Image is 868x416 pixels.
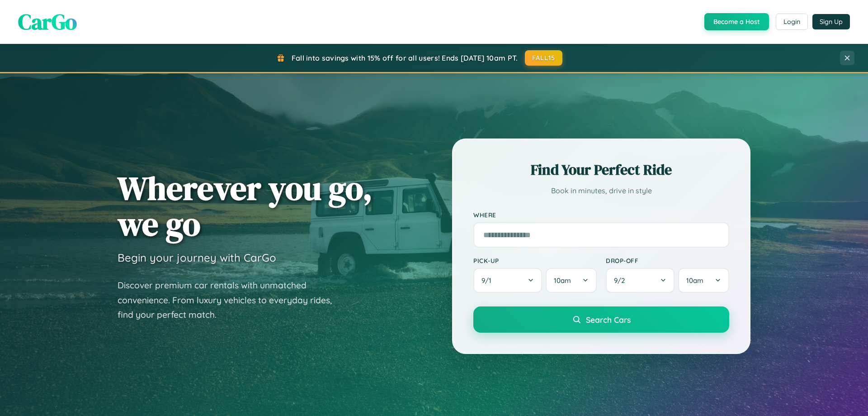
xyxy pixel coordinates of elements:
[586,315,631,325] span: Search Cars
[812,14,850,29] button: Sign Up
[686,276,703,285] span: 10am
[606,268,675,293] button: 9/2
[118,251,276,264] h3: Begin your journey with CarGo
[473,268,542,293] button: 9/1
[118,278,344,322] p: Discover premium car rentals with unmatched convenience. From luxury vehicles to everyday rides, ...
[473,306,729,333] button: Search Cars
[473,184,729,197] p: Book in minutes, drive in style
[525,50,563,66] button: FALL15
[546,268,597,293] button: 10am
[473,257,597,264] label: Pick-up
[776,14,808,30] button: Login
[606,257,729,264] label: Drop-off
[704,13,769,30] button: Become a Host
[678,268,729,293] button: 10am
[614,276,629,285] span: 9 / 2
[473,211,729,219] label: Where
[554,276,571,285] span: 10am
[118,170,373,242] h1: Wherever you go, we go
[292,53,518,62] span: Fall into savings with 15% off for all users! Ends [DATE] 10am PT.
[473,160,729,180] h2: Find Your Perfect Ride
[18,7,77,37] span: CarGo
[481,276,496,285] span: 9 / 1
